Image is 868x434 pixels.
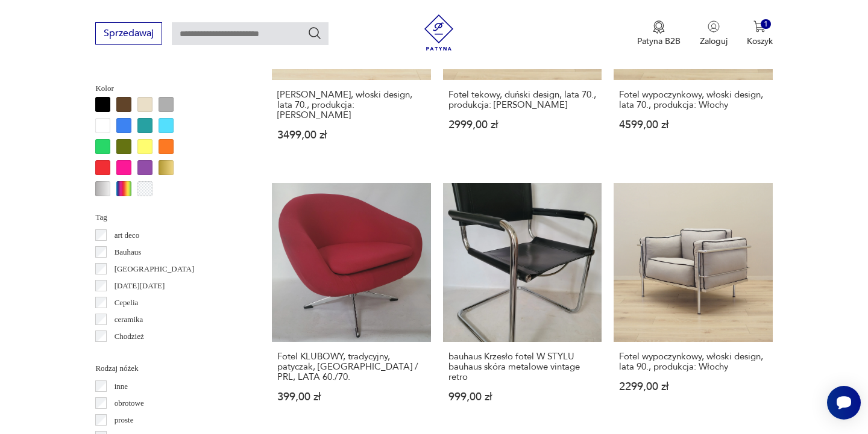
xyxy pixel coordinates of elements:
[747,20,773,47] button: 1Koszyk
[614,183,772,425] a: Fotel wypoczynkowy, włoski design, lata 90., produkcja: WłochyFotel wypoczynkowy, włoski design, ...
[277,392,425,402] p: 399,00 zł
[95,82,243,95] p: Kolor
[277,90,425,120] h3: [PERSON_NAME], włoski design, lata 70., produkcja: [PERSON_NAME]
[761,19,771,29] div: 1
[277,352,425,382] h3: Fotel KLUBOWY, tradycyjny, patyczak, [GEOGRAPHIC_DATA] / PRL, LATA 60./70.
[115,279,165,293] p: [DATE][DATE]
[95,362,243,375] p: Rodzaj nóżek
[443,183,602,425] a: bauhaus Krzesło fotel W STYLU bauhaus skóra metalowe vintage retrobauhaus Krzesło fotel W STYLU b...
[115,229,140,242] p: art deco
[115,380,128,393] p: inne
[637,36,681,47] p: Patyna B2B
[115,347,143,360] p: Ćmielów
[637,20,681,47] a: Ikona medaluPatyna B2B
[753,20,766,33] img: Ikona koszyka
[619,382,767,392] p: 2299,00 zł
[653,20,665,34] img: Ikona medalu
[448,120,596,130] p: 2999,00 zł
[95,22,162,45] button: Sprzedawaj
[115,313,143,326] p: ceramika
[747,36,773,47] p: Koszyk
[277,130,425,140] p: 3499,00 zł
[421,14,457,51] img: Patyna - sklep z meblami i dekoracjami vintage
[700,20,728,47] button: Zaloguj
[272,183,430,425] a: Fotel KLUBOWY, tradycyjny, patyczak, DDR / PRL, LATA 60./70.Fotel KLUBOWY, tradycyjny, patyczak, ...
[115,296,139,309] p: Cepelia
[115,262,195,276] p: [GEOGRAPHIC_DATA]
[827,386,861,420] iframe: Smartsupp widget button
[708,20,720,33] img: Ikonka użytkownika
[95,211,243,224] p: Tag
[637,20,681,47] button: Patyna B2B
[448,392,596,402] p: 999,00 zł
[619,90,767,110] h3: Fotel wypoczynkowy, włoski design, lata 70., produkcja: Włochy
[619,120,767,130] p: 4599,00 zł
[619,352,767,372] h3: Fotel wypoczynkowy, włoski design, lata 90., produkcja: Włochy
[115,414,134,427] p: proste
[115,246,142,259] p: Bauhaus
[700,36,728,47] p: Zaloguj
[115,397,144,410] p: obrotowe
[307,26,322,40] button: Szukaj
[115,330,144,343] p: Chodzież
[448,90,596,110] h3: Fotel tekowy, duński design, lata 70., produkcja: [PERSON_NAME]
[95,30,162,39] a: Sprzedawaj
[448,352,596,382] h3: bauhaus Krzesło fotel W STYLU bauhaus skóra metalowe vintage retro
